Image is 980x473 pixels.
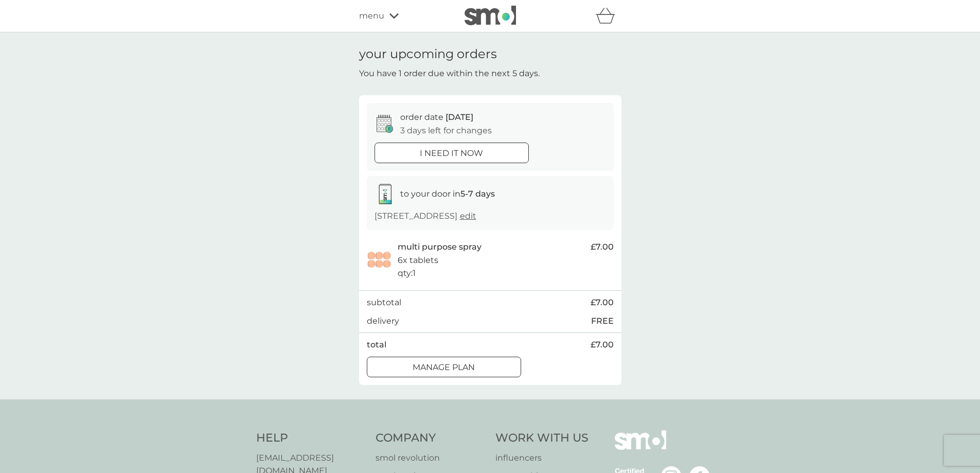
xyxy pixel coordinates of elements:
[596,6,621,26] div: basket
[446,112,473,122] span: [DATE]
[376,430,485,446] h4: Company
[400,189,495,199] span: to your door in
[460,189,495,199] strong: 5-7 days
[615,430,666,465] img: smol
[398,254,438,267] p: 6x tablets
[400,124,492,137] p: 3 days left for changes
[420,147,483,160] p: i need it now
[375,209,476,223] p: [STREET_ADDRESS]
[398,240,482,254] p: multi purpose spray
[359,47,497,62] h1: your upcoming orders
[376,451,485,465] a: smol revolution
[367,314,399,328] p: delivery
[367,338,386,352] p: total
[591,240,614,254] span: £7.00
[359,9,384,23] span: menu
[460,211,476,221] a: edit
[465,6,516,25] img: smol
[359,67,540,80] p: You have 1 order due within the next 5 days.
[256,430,366,446] h4: Help
[495,430,589,446] h4: Work With Us
[413,361,475,374] p: Manage plan
[591,296,614,309] span: £7.00
[591,338,614,352] span: £7.00
[591,314,614,328] p: FREE
[495,451,589,465] a: influencers
[367,296,401,309] p: subtotal
[398,267,416,280] p: qty : 1
[375,143,529,163] button: i need it now
[367,357,521,377] button: Manage plan
[400,111,473,124] p: order date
